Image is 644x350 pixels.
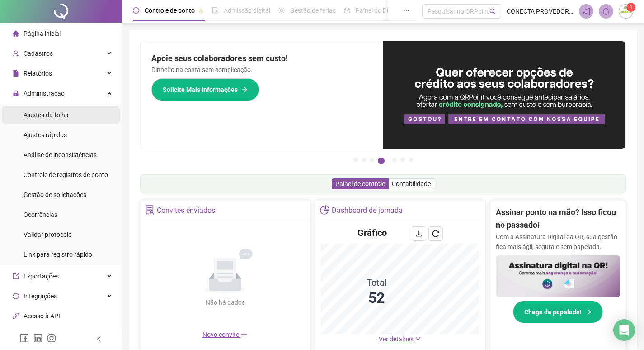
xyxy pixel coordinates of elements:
[353,158,358,162] button: 1
[163,85,238,95] span: Solicite Mais Informações
[96,336,102,342] span: left
[240,331,248,338] span: plus
[335,180,385,187] span: Painel de controle
[133,7,139,14] span: clock-circle
[415,336,421,342] span: down
[151,52,372,65] h2: Apoie seus colaboradores sem custo!
[24,30,61,37] span: Página inicial
[383,41,626,149] img: banner%2Fa8ee1423-cce5-4ffa-a127-5a2d429cc7d8.png
[24,151,97,158] span: Análise de inconsistências
[183,297,267,307] div: Não há dados
[145,205,155,215] span: solution
[613,319,635,341] div: Open Intercom Messenger
[24,211,57,218] span: Ocorrências
[47,334,56,343] span: instagram
[13,90,19,96] span: lock
[24,251,92,258] span: Link para registro rápido
[157,203,215,218] div: Convites enviados
[24,171,108,178] span: Controle de registros de ponto
[378,158,385,164] button: 4
[513,301,603,323] button: Chega de papelada!
[202,331,248,338] span: Novo convite
[619,5,633,18] img: 34453
[24,273,59,280] span: Exportações
[626,3,635,12] sup: Atualize o seu contato no menu Meus Dados
[290,7,336,14] span: Gestão de férias
[392,180,431,187] span: Contabilidade
[24,70,52,77] span: Relatórios
[630,4,633,10] span: 1
[145,7,195,14] span: Controle de ponto
[507,6,573,16] span: CONECTA PROVEDOR DE INTERNET LTDA
[332,203,403,218] div: Dashboard de jornada
[400,158,405,162] button: 6
[379,336,421,343] a: Ver detalhes down
[344,7,350,14] span: dashboard
[392,158,397,162] button: 5
[357,226,387,239] h4: Gráfico
[24,231,72,238] span: Validar protocolo
[496,232,620,252] p: Com a Assinatura Digital da QR, sua gestão fica mais ágil, segura e sem papelada.
[24,90,65,97] span: Administração
[524,307,582,317] span: Chega de papelada!
[356,7,391,14] span: Painel do DP
[496,206,620,232] h2: Assinar ponto na mão? Isso ficou no passado!
[489,8,496,15] span: search
[320,205,329,215] span: pie-chart
[212,7,218,14] span: file-done
[24,191,86,198] span: Gestão de solicitações
[415,230,423,237] span: download
[24,131,67,139] span: Ajustes rápidos
[13,273,19,279] span: export
[241,86,248,93] span: arrow-right
[198,8,204,14] span: pushpin
[409,158,413,162] button: 7
[24,111,69,119] span: Ajustes da folha
[151,78,259,101] button: Solicite Mais Informações
[24,312,60,320] span: Acesso à API
[582,7,590,15] span: notification
[33,334,42,343] span: linkedin
[585,309,592,315] span: arrow-right
[496,255,620,297] img: banner%2F02c71560-61a6-44d4-94b9-c8ab97240462.png
[602,7,610,15] span: bell
[13,70,19,77] span: file
[403,7,409,14] span: ellipsis
[379,336,414,343] span: Ver detalhes
[13,313,19,319] span: api
[24,292,57,300] span: Integrações
[224,7,270,14] span: Admissão digital
[13,30,19,37] span: home
[432,230,439,237] span: reload
[278,7,285,14] span: sun
[13,293,19,299] span: sync
[362,158,366,162] button: 2
[20,334,29,343] span: facebook
[370,158,374,162] button: 3
[24,50,53,57] span: Cadastros
[151,65,372,75] p: Dinheiro na conta sem complicação.
[13,50,19,57] span: user-add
